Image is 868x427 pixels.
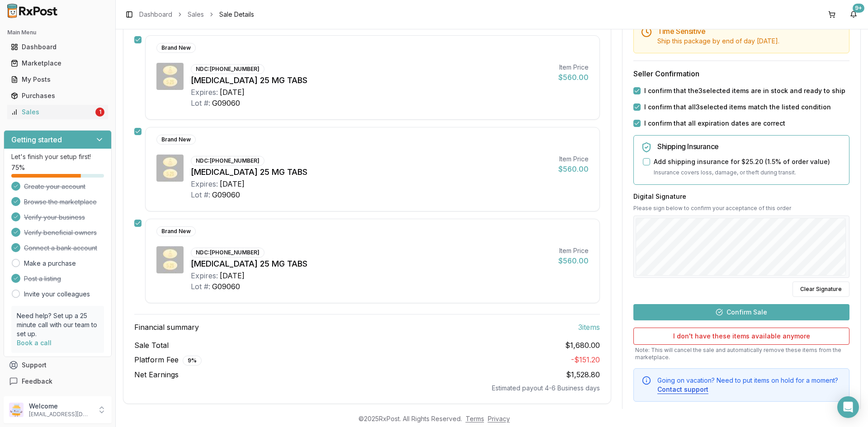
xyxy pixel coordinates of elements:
[633,304,849,320] button: Confirm Sale
[571,355,600,364] span: - $151.20
[24,274,61,283] span: Post a listing
[191,156,264,166] div: NDC: [PHONE_NUMBER]
[219,10,254,19] span: Sale Details
[558,72,589,83] div: $560.00
[183,356,202,366] div: 9 %
[837,396,859,418] div: Open Intercom Messenger
[558,155,589,164] div: Item Price
[188,10,204,19] a: Sales
[793,282,849,297] button: Clear Signature
[24,244,97,253] span: Connect a bank account
[11,91,104,100] div: Purchases
[633,328,849,345] button: I don't have these items available anymore
[4,56,112,70] button: Marketplace
[7,71,108,88] a: My Posts
[191,189,210,200] div: Lot #:
[24,182,85,191] span: Create your account
[9,403,24,417] img: User avatar
[657,37,779,45] span: Ship this package by end of day [DATE] .
[156,43,196,53] div: Brand New
[29,402,92,411] p: Welcome
[565,340,600,351] span: $1,680.00
[156,226,196,236] div: Brand New
[24,290,90,299] a: Invite your colleagues
[191,74,551,87] div: [MEDICAL_DATA] 25 MG TABS
[191,270,218,281] div: Expires:
[11,59,104,68] div: Marketplace
[4,4,61,18] img: RxPost Logo
[4,72,112,87] button: My Posts
[134,354,202,366] span: Platform Fee
[657,376,842,394] div: Going on vacation? Need to put items on hold for a moment?
[134,369,179,380] span: Net Earnings
[156,155,184,182] img: Jardiance 25 MG TABS
[156,63,184,90] img: Jardiance 25 MG TABS
[139,10,254,19] nav: breadcrumb
[11,42,104,52] div: Dashboard
[7,39,108,55] a: Dashboard
[134,384,600,393] div: Estimated payout 4-6 Business days
[633,68,849,79] h3: Seller Confirmation
[4,373,112,389] button: Feedback
[156,135,196,145] div: Brand New
[7,88,108,104] a: Purchases
[11,75,104,84] div: My Posts
[29,411,92,418] p: [EMAIL_ADDRESS][DOMAIN_NAME]
[11,108,94,117] div: Sales
[191,166,551,178] div: [MEDICAL_DATA] 25 MG TABS
[134,322,199,333] span: Financial summary
[657,385,708,394] button: Contact support
[566,370,600,379] span: $1,528.80
[644,103,831,112] label: I confirm that all 3 selected items match the listed condition
[558,63,589,72] div: Item Price
[24,197,97,206] span: Browse the marketplace
[212,189,240,200] div: G09060
[11,134,62,145] h3: Getting started
[139,10,172,19] a: Dashboard
[7,55,108,71] a: Marketplace
[191,258,551,270] div: [MEDICAL_DATA] 25 MG TABS
[191,87,218,98] div: Expires:
[4,105,112,119] button: Sales1
[657,28,842,35] h5: Time Sensitive
[17,311,99,338] p: Need help? Set up a 25 minute call with our team to set up.
[212,281,240,292] div: G09060
[191,178,218,189] div: Expires:
[657,143,842,150] h5: Shipping Insurance
[191,98,210,108] div: Lot #:
[156,246,184,273] img: Jardiance 25 MG TABS
[7,104,108,120] a: Sales1
[644,86,845,95] label: I confirm that the 3 selected items are in stock and ready to ship
[17,339,52,347] a: Book a call
[466,415,484,422] a: Terms
[654,168,842,177] p: Insurance covers loss, damage, or theft during transit.
[558,246,589,255] div: Item Price
[633,205,849,212] p: Please sign below to confirm your acceptance of this order
[4,357,112,373] button: Support
[4,40,112,54] button: Dashboard
[22,377,52,386] span: Feedback
[633,192,849,201] h3: Digital Signature
[220,87,245,98] div: [DATE]
[212,98,240,108] div: G09060
[191,64,264,74] div: NDC: [PHONE_NUMBER]
[644,119,785,128] label: I confirm that all expiration dates are correct
[558,164,589,174] div: $560.00
[134,340,169,351] span: Sale Total
[633,347,849,361] p: Note: This will cancel the sale and automatically remove these items from the marketplace.
[7,29,108,36] h2: Main Menu
[578,322,600,333] span: 3 item s
[488,415,510,422] a: Privacy
[846,7,861,22] button: 9+
[853,4,864,13] div: 9+
[654,157,830,166] label: Add shipping insurance for $25.20 ( 1.5 % of order value)
[95,108,104,117] div: 1
[558,255,589,266] div: $560.00
[191,281,210,292] div: Lot #:
[4,89,112,103] button: Purchases
[24,228,97,237] span: Verify beneficial owners
[191,248,264,258] div: NDC: [PHONE_NUMBER]
[11,163,25,172] span: 75 %
[220,270,245,281] div: [DATE]
[24,213,85,222] span: Verify your business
